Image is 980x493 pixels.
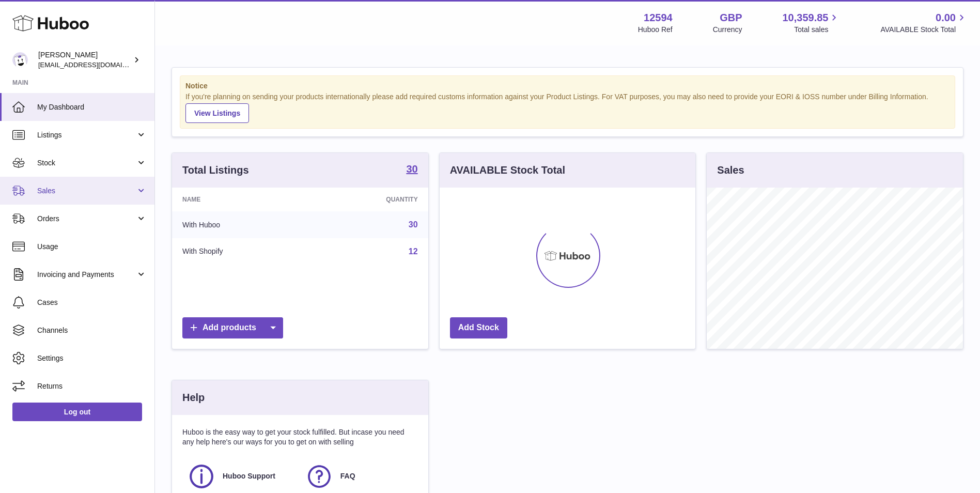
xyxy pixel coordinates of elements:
[37,186,136,196] span: Sales
[409,247,418,256] a: 12
[37,326,147,335] span: Channels
[782,11,840,35] a: 10,359.85 Total sales
[450,163,565,177] h3: AVAILABLE Stock Total
[37,298,147,307] span: Cases
[880,25,968,35] span: AVAILABLE Stock Total
[782,11,828,25] span: 10,359.85
[182,427,418,447] p: Huboo is the easy way to get your stock fulfilled. But incase you need any help here's our ways f...
[37,130,136,140] span: Listings
[37,158,136,168] span: Stock
[409,220,418,229] a: 30
[406,164,417,176] a: 30
[638,25,673,35] div: Huboo Ref
[182,391,205,405] h3: Help
[182,317,283,338] a: Add products
[38,60,152,69] span: [EMAIL_ADDRESS][DOMAIN_NAME]
[310,188,428,211] th: Quantity
[720,11,742,25] strong: GBP
[38,50,131,70] div: [PERSON_NAME]
[185,81,950,91] strong: Notice
[936,11,956,25] span: 0.00
[880,11,968,35] a: 0.00 AVAILABLE Stock Total
[12,52,28,68] img: internalAdmin-12594@internal.huboo.com
[185,92,950,123] div: If you're planning on sending your products internationally please add required customs informati...
[37,353,147,363] span: Settings
[37,102,147,112] span: My Dashboard
[182,163,249,177] h3: Total Listings
[37,270,136,280] span: Invoicing and Payments
[172,211,310,238] td: With Huboo
[794,25,840,35] span: Total sales
[406,164,417,174] strong: 30
[172,188,310,211] th: Name
[37,242,147,252] span: Usage
[713,25,742,35] div: Currency
[644,11,673,25] strong: 12594
[717,163,744,177] h3: Sales
[450,317,507,338] a: Add Stock
[188,463,295,490] a: Huboo Support
[37,214,136,224] span: Orders
[340,471,355,481] span: FAQ
[12,403,142,421] a: Log out
[305,463,413,490] a: FAQ
[172,238,310,265] td: With Shopify
[223,471,275,481] span: Huboo Support
[37,381,147,391] span: Returns
[185,103,249,123] a: View Listings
